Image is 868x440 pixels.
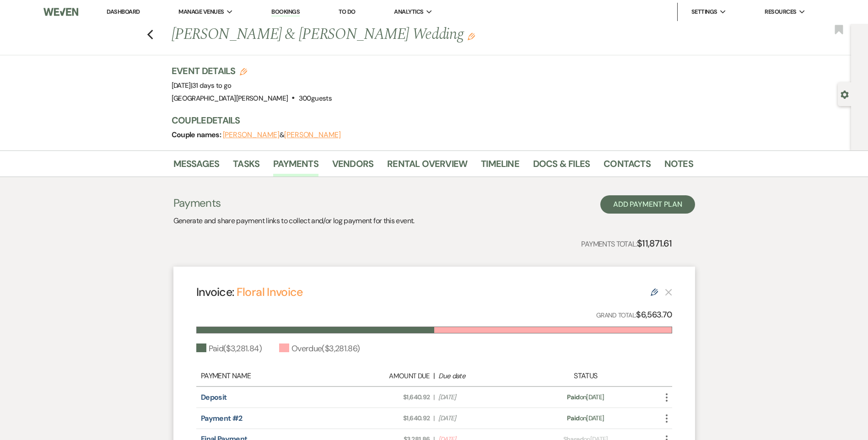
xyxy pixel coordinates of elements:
[178,7,224,16] span: Manage Venues
[341,370,528,381] div: |
[43,2,78,21] img: Weven Logo
[481,156,519,177] a: Timeline
[438,413,523,423] span: [DATE]
[173,195,415,211] h3: Payments
[567,393,579,401] span: Paid
[600,195,695,214] button: Add Payment Plan
[172,64,332,77] h3: Event Details
[223,130,341,140] span: &
[237,284,303,300] a: Floral Invoice
[581,236,672,251] p: Payments Total:
[191,81,232,90] span: |
[665,288,672,296] button: This payment plan cannot be deleted because it contains links that have been paid through Weven’s...
[172,24,582,46] h1: [PERSON_NAME] & [PERSON_NAME] Wedding
[596,308,672,322] p: Grand Total:
[196,284,303,300] h4: Invoice:
[284,131,341,139] button: [PERSON_NAME]
[332,156,373,177] a: Vendors
[433,392,434,402] span: |
[468,32,475,40] button: Edit
[533,156,590,177] a: Docs & Files
[173,156,220,177] a: Messages
[433,413,434,423] span: |
[172,130,223,140] span: Couple names:
[339,8,356,16] a: To Do
[299,94,332,103] span: 300 guests
[223,131,280,139] button: [PERSON_NAME]
[172,94,288,103] span: [GEOGRAPHIC_DATA][PERSON_NAME]
[201,370,341,381] div: Payment Name
[345,371,430,381] div: Amount Due
[173,215,415,227] p: Generate and share payment links to collect and/or log payment for this event.
[438,392,523,402] span: [DATE]
[233,156,259,177] a: Tasks
[691,7,717,16] span: Settings
[196,343,262,355] div: Paid ( $3,281.84 )
[841,90,849,98] button: Open lead details
[604,156,651,177] a: Contacts
[107,8,140,16] a: Dashboard
[394,7,423,16] span: Analytics
[279,343,360,355] div: Overdue ( $3,281.86 )
[567,414,579,422] span: Paid
[636,309,672,320] strong: $6,563.70
[527,392,644,402] div: on [DATE]
[271,8,300,16] a: Bookings
[192,81,232,90] span: 31 days to go
[664,156,693,177] a: Notes
[273,156,318,177] a: Payments
[172,114,684,127] h3: Couple Details
[637,237,672,249] strong: $11,871.61
[387,156,467,177] a: Rental Overview
[527,413,644,423] div: on [DATE]
[438,371,523,381] div: Due date
[527,370,644,381] div: Status
[345,392,430,402] span: $1,640.92
[201,392,227,402] a: Deposit
[172,81,232,90] span: [DATE]
[345,413,430,423] span: $1,640.92
[765,7,796,16] span: Resources
[201,413,243,423] a: Payment #2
